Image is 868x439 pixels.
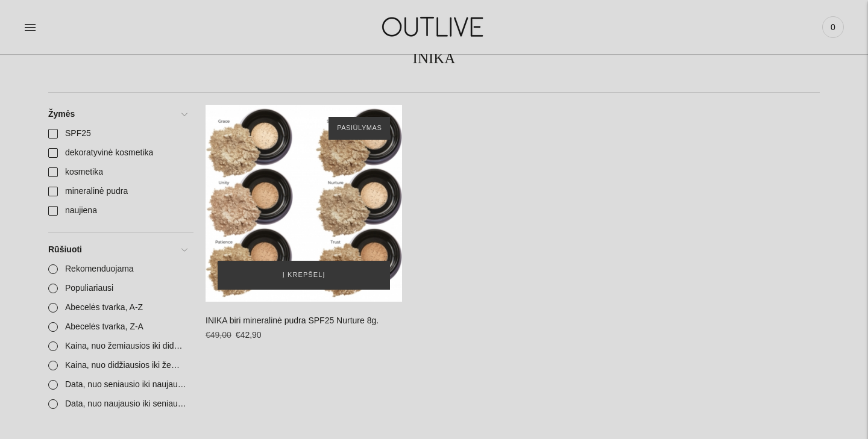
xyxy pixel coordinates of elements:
[41,279,193,298] a: Populiariausi
[206,330,231,340] s: €49,00
[206,105,402,301] a: INIKA biri mineralinė pudra SPF25 Nurture 8g.
[41,163,193,182] a: kosmetika
[41,124,193,143] a: SPF25
[41,298,193,317] a: Abecelės tvarka, A-Z
[41,394,193,414] a: Data, nuo naujausio iki seniausio
[41,105,193,124] a: Žymės
[822,14,844,40] a: 0
[41,375,193,394] a: Data, nuo seniausio iki naujausio
[236,330,262,340] span: €42,90
[41,356,193,375] a: Kaina, nuo didžiausios iki žemiausios
[41,260,193,279] a: Rekomenduojama
[41,143,193,163] a: dekoratyvinė kosmetika
[41,201,193,220] a: naujiena
[359,6,509,48] img: OUTLIVE
[825,19,841,36] span: 0
[41,317,193,337] a: Abecelės tvarka, Z-A
[218,261,390,290] button: Į krepšelį
[283,269,325,281] span: Į krepšelį
[206,316,379,325] a: INIKA biri mineralinė pudra SPF25 Nurture 8g.
[41,240,193,260] a: Rūšiuoti
[41,337,193,356] a: Kaina, nuo žemiausios iki didžiausios
[41,182,193,201] a: mineralinė pudra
